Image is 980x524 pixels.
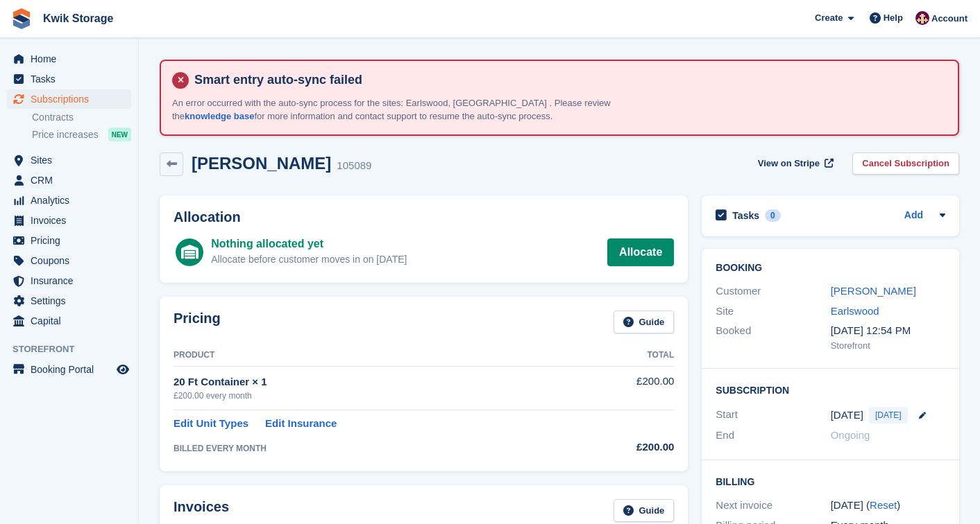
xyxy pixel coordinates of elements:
[716,263,945,274] h2: Booking
[31,69,114,89] span: Tasks
[174,499,229,522] h2: Invoices
[716,383,945,396] h2: Subscription
[7,231,131,250] a: menu
[172,96,658,123] p: An error occurred with the auto-sync process for the sites: Earlswood, [GEOGRAPHIC_DATA] . Please...
[115,361,131,378] a: Preview store
[732,209,759,222] h2: Tasks
[108,128,131,141] div: NEW
[185,111,254,121] a: knowledge base
[870,499,897,511] a: Reset
[31,271,114,290] span: Insurance
[37,7,119,30] a: Kwik Storage
[31,191,114,210] span: Analytics
[32,111,131,124] a: Contracts
[31,211,114,230] span: Invoices
[815,11,843,25] span: Create
[174,442,580,455] div: BILLED EVERY MONTH
[716,474,945,488] h2: Billing
[716,323,830,352] div: Booked
[31,89,114,109] span: Subscriptions
[211,252,407,267] div: Allocate before customer moves in on [DATE]
[189,72,947,88] h4: Smart entry auto-sync failed
[831,429,870,441] span: Ongoing
[831,408,863,423] time: 2025-09-01 00:00:00 UTC
[716,304,830,320] div: Site
[852,152,959,175] a: Cancel Subscription
[884,11,903,25] span: Help
[831,339,945,353] div: Storefront
[31,291,114,311] span: Settings
[7,49,131,69] a: menu
[32,127,131,142] a: Price increases NEW
[580,439,674,455] div: £200.00
[31,231,114,250] span: Pricing
[174,209,674,225] h2: Allocation
[31,49,114,69] span: Home
[7,211,131,230] a: menu
[7,191,131,210] a: menu
[192,154,331,173] h2: [PERSON_NAME]
[580,344,674,367] th: Total
[607,238,674,266] a: Allocate
[904,208,923,224] a: Add
[211,236,407,252] div: Nothing allocated yet
[7,69,131,89] a: menu
[174,374,580,390] div: 20 Ft Container × 1
[337,158,371,174] div: 105089
[174,344,580,367] th: Product
[716,407,830,423] div: Start
[7,150,131,170] a: menu
[7,251,131,270] a: menu
[7,311,131,331] a: menu
[31,360,114,379] span: Booking Portal
[931,12,968,26] span: Account
[831,285,916,297] a: [PERSON_NAME]
[614,311,675,333] a: Guide
[174,311,221,333] h2: Pricing
[11,8,32,29] img: stora-icon-8386f47178a22dfd0bd8f6a31ec36ba5ce8667c1dd55bd0f319d3a0aa187defe.svg
[31,251,114,270] span: Coupons
[174,416,248,432] a: Edit Unit Types
[12,342,138,356] span: Storefront
[614,499,675,522] a: Guide
[716,498,830,514] div: Next invoice
[32,128,99,141] span: Price increases
[716,428,830,444] div: End
[752,152,836,175] a: View on Stripe
[869,407,908,423] span: [DATE]
[265,416,337,432] a: Edit Insurance
[7,171,131,190] a: menu
[758,157,820,171] span: View on Stripe
[7,89,131,109] a: menu
[831,323,945,339] div: [DATE] 12:54 PM
[580,366,674,410] td: £200.00
[31,311,114,331] span: Capital
[831,498,945,514] div: [DATE] ( )
[174,390,580,402] div: £200.00 every month
[7,360,131,379] a: menu
[765,209,781,222] div: 0
[7,271,131,290] a: menu
[7,291,131,311] a: menu
[31,171,114,190] span: CRM
[716,283,830,299] div: Customer
[31,150,114,170] span: Sites
[915,11,929,25] img: ellie tragonette
[831,305,879,317] a: Earlswood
